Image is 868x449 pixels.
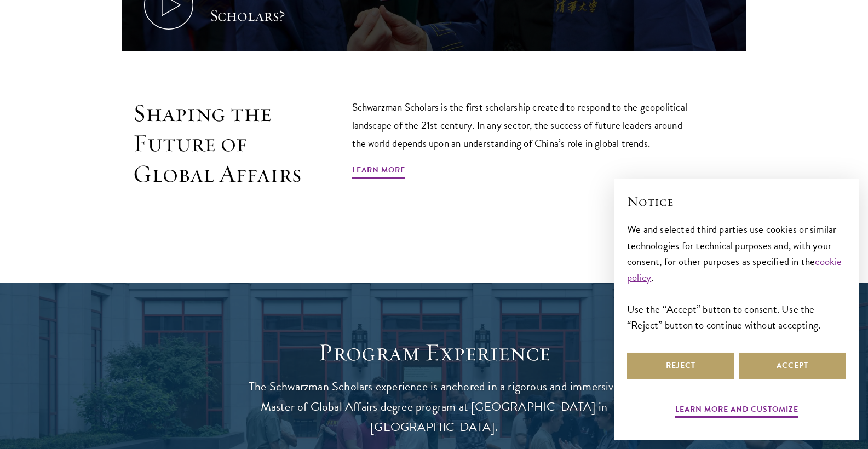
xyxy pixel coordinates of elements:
p: The Schwarzman Scholars experience is anchored in a rigorous and immersive Master of Global Affai... [237,377,631,438]
p: Schwarzman Scholars is the first scholarship created to respond to the geopolitical landscape of ... [352,98,697,152]
div: We and selected third parties use cookies or similar technologies for technical purposes and, wit... [627,221,846,332]
h1: Program Experience [237,337,631,368]
button: Learn more and customize [675,402,798,419]
button: Reject [627,353,734,379]
a: Learn More [352,163,405,180]
a: cookie policy [627,254,842,285]
h2: Notice [627,192,846,211]
h2: Shaping the Future of Global Affairs [133,98,303,189]
button: Accept [739,353,846,379]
